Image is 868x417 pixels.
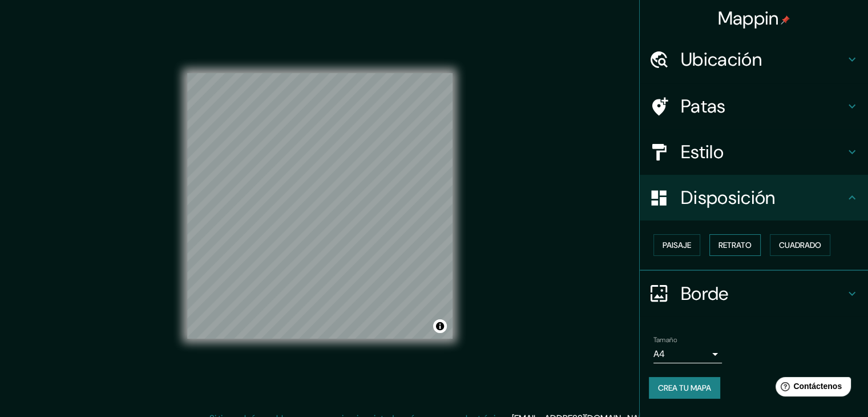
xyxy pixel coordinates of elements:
[640,83,868,129] div: Patas
[640,175,868,220] div: Disposición
[709,234,761,256] button: Retrato
[681,282,729,306] font: Borde
[640,37,868,82] div: Ubicación
[681,47,762,71] font: Ubicación
[433,319,447,333] button: Activar o desactivar atribución
[658,383,711,393] font: Crea tu mapa
[640,271,868,316] div: Borde
[681,186,775,210] font: Disposición
[653,234,700,256] button: Paisaje
[681,140,724,164] font: Estilo
[187,73,453,339] canvas: Mapa
[779,240,821,250] font: Cuadrado
[653,345,722,363] div: A4
[718,240,752,250] font: Retrato
[766,372,855,404] iframe: Lanzador de widgets de ayuda
[718,6,779,30] font: Mappin
[781,15,790,25] img: pin-icon.png
[681,94,726,118] font: Patas
[649,377,720,399] button: Crea tu mapa
[663,240,691,250] font: Paisaje
[640,129,868,175] div: Estilo
[653,335,677,344] font: Tamaño
[653,348,665,360] font: A4
[770,234,830,256] button: Cuadrado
